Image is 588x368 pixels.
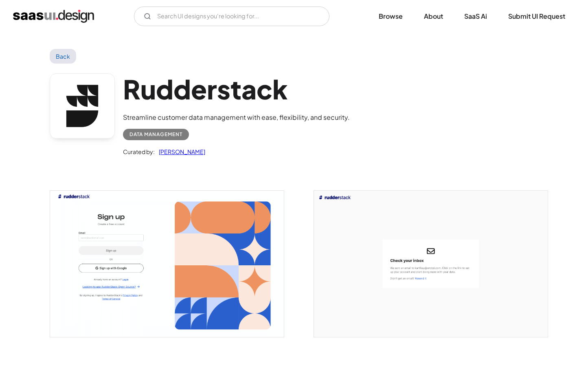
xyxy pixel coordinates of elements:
img: 644a0a2120c8c31d41aa4f69_Rudderstack%20Checkmail%20Screen.png [314,191,548,337]
a: Browse [369,7,412,25]
a: Back [50,49,76,64]
div: Streamline customer data management with ease, flexibility, and security. [123,112,350,122]
div: Curated by: [123,147,155,156]
form: Email Form [134,7,329,26]
a: Submit UI Request [498,7,575,25]
h1: Rudderstack [123,73,350,105]
a: [PERSON_NAME] [155,147,205,156]
div: Data Management [129,130,182,139]
input: Search UI designs you're looking for... [134,7,329,26]
a: open lightbox [314,191,548,337]
a: About [414,7,453,25]
a: open lightbox [50,191,284,337]
a: SaaS Ai [454,7,497,25]
img: 644a0a0f11349714cc78ec47_Rudderstack%20Signup%20Screen.png [50,191,284,337]
a: home [13,10,94,23]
